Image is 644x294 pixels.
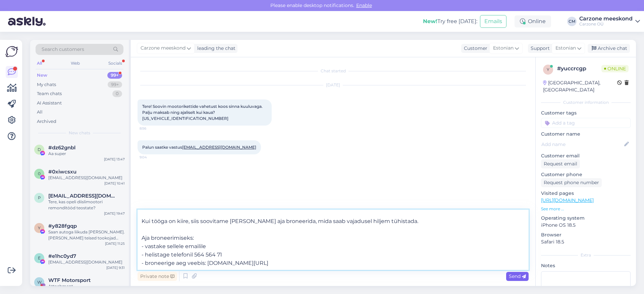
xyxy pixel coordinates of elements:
[138,272,177,281] div: Private note
[528,45,550,52] div: Support
[579,16,640,27] a: Carzone meeskondCarzone OÜ
[38,225,41,230] span: y
[541,222,631,229] p: iPhone OS 18.5
[42,46,84,53] span: Search customers
[107,72,122,79] div: 99+
[541,215,631,222] p: Operating system
[48,145,75,151] span: #dz62gnbl
[509,273,526,279] span: Send
[541,131,631,138] p: Customer name
[104,181,125,186] div: [DATE] 10:41
[541,206,631,212] p: See more ...
[107,59,123,68] div: Socials
[541,197,594,203] a: [URL][DOMAIN_NAME]
[579,21,633,27] div: Carzone OÜ
[541,231,631,238] p: Browser
[106,265,125,270] div: [DATE] 9:31
[541,238,631,245] p: Safari 18.5
[112,90,122,97] div: 0
[480,15,506,28] button: Emails
[515,15,551,27] div: Online
[601,65,629,72] span: Online
[541,109,631,117] p: Customer tags
[37,109,43,116] div: All
[567,17,577,26] div: CM
[69,59,81,68] div: Web
[579,16,633,21] div: Carzone meeskond
[37,100,62,106] div: AI Assistant
[541,252,631,258] div: Extra
[541,152,631,159] p: Customer email
[541,262,631,269] p: Notes
[48,193,118,199] span: pavel@nhp.ee
[541,141,623,148] input: Add name
[182,145,256,150] a: [EMAIL_ADDRESS][DOMAIN_NAME]
[38,255,41,261] span: e
[557,65,601,73] div: # yuccrcgp
[48,175,125,181] div: [EMAIL_ADDRESS][DOMAIN_NAME]
[138,210,529,270] textarea: Tere, Aitäh päringu eest! [PERSON_NAME] hinnapakkumiste koostamise nimekirja. Edastame Teile hinn...
[138,82,529,88] div: [DATE]
[541,171,631,178] p: Customer phone
[37,90,62,97] div: Team chats
[5,45,18,58] img: Askly Logo
[588,44,630,53] div: Archive chat
[48,151,125,157] div: Aa super
[38,171,41,176] span: 0
[48,259,125,265] div: [EMAIL_ADDRESS][DOMAIN_NAME]
[142,145,256,150] span: Palun saatke vastus
[108,81,122,88] div: 99+
[36,59,43,68] div: All
[138,68,529,74] div: Chat started
[104,211,125,216] div: [DATE] 19:47
[541,178,602,187] div: Request phone number
[38,147,41,152] span: d
[37,81,56,88] div: My chats
[69,130,90,136] span: New chats
[493,45,514,52] span: Estonian
[541,190,631,197] p: Visited pages
[555,45,576,52] span: Estonian
[37,72,47,79] div: New
[140,126,165,131] span: 8:56
[547,67,549,72] span: y
[48,277,91,283] span: WTF Motorsport
[105,241,125,246] div: [DATE] 11:25
[48,169,76,175] span: #0xiwcsxu
[37,280,42,285] span: W
[354,2,374,8] span: Enable
[541,99,631,105] div: Customer information
[48,199,125,211] div: Tere, kas opeli diislimootori remonditööd teostate?
[48,253,76,259] span: #e1hc0yd7
[142,104,264,121] span: Tere! Soovin mootorikettide vahetust koos sinna kuuluvaga. Palju maksab ning ajaliselt kui kaua? ...
[541,118,631,128] input: Add a tag
[38,195,41,200] span: p
[48,223,77,229] span: #y828fgqp
[104,157,125,162] div: [DATE] 13:47
[541,159,580,168] div: Request email
[423,17,477,25] div: Try free [DATE]:
[48,229,125,241] div: Saan autoga liikuda [PERSON_NAME]. [PERSON_NAME] teised tookojad [PERSON_NAME] kirjutatud juba
[195,45,235,52] div: leading the chat
[423,18,437,24] b: New!
[543,79,617,93] div: [GEOGRAPHIC_DATA], [GEOGRAPHIC_DATA]
[48,283,125,289] div: Attachment
[37,118,56,125] div: Archived
[141,45,185,52] span: Carzone meeskond
[140,155,165,160] span: 9:04
[461,45,487,52] div: Customer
